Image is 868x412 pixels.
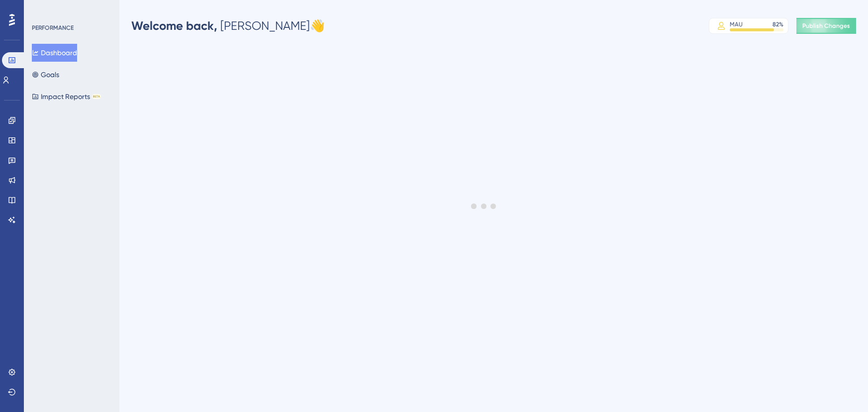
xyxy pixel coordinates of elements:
div: 82 % [772,20,783,28]
button: Goals [32,66,59,84]
span: Welcome back, [131,18,217,33]
span: Publish Changes [802,22,850,30]
div: BETA [92,94,101,99]
button: Publish Changes [796,18,856,34]
div: [PERSON_NAME] 👋 [131,18,325,34]
button: Dashboard [32,44,77,62]
div: MAU [730,20,743,28]
button: Impact ReportsBETA [32,88,101,105]
div: PERFORMANCE [32,24,74,32]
